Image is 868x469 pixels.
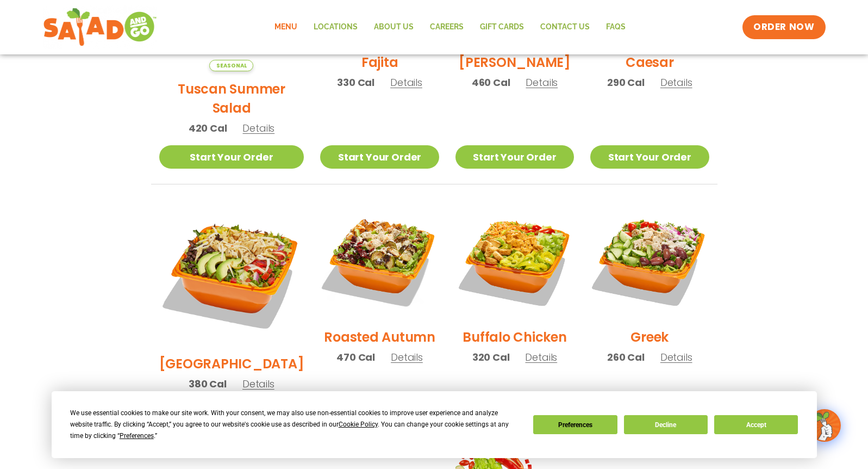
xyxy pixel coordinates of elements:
a: ORDER NOW [742,15,825,39]
img: new-SAG-logo-768×292 [43,5,158,49]
h2: Tuscan Summer Salad [159,79,304,118]
a: FAQs [598,15,634,40]
img: Product photo for Roasted Autumn Salad [320,201,439,319]
img: wpChatIcon [809,410,840,441]
img: Product photo for Buffalo Chicken Salad [455,201,574,319]
span: 380 Cal [189,377,227,391]
span: Details [390,76,422,89]
h2: Greek [630,328,669,347]
h2: Buffalo Chicken [463,328,566,347]
span: 330 Cal [337,75,374,90]
span: ORDER NOW [753,21,814,34]
h2: [GEOGRAPHIC_DATA] [159,354,304,373]
a: Start Your Order [590,145,709,169]
h2: Fajita [361,53,398,72]
h2: [PERSON_NAME] [459,53,571,72]
span: 420 Cal [189,121,227,135]
a: Careers [422,15,472,40]
nav: Menu [266,15,634,40]
a: Start Your Order [455,145,574,169]
span: Details [660,350,692,364]
span: 470 Cal [336,350,375,365]
span: Cookie Policy [339,421,378,428]
div: We use essential cookies to make our site work. With your consent, we may also use non-essential ... [70,408,520,442]
h2: Caesar [626,53,674,72]
span: 260 Cal [607,350,645,365]
a: About Us [366,15,422,40]
img: Product photo for BBQ Ranch Salad [159,201,304,346]
span: Details [526,76,558,89]
span: Details [525,350,557,364]
span: Details [242,377,274,391]
a: Start Your Order [320,145,439,169]
a: GIFT CARDS [472,15,532,40]
img: Product photo for Greek Salad [590,201,709,319]
span: 290 Cal [607,75,645,90]
span: 460 Cal [472,75,510,90]
span: 320 Cal [472,350,510,365]
span: Details [391,350,423,364]
a: Menu [266,15,305,40]
button: Accept [714,415,798,434]
div: Cookie Consent Prompt [52,391,817,458]
button: Preferences [533,415,617,434]
a: Contact Us [532,15,598,40]
a: Locations [305,15,366,40]
span: Preferences [120,432,154,440]
span: Details [242,121,274,135]
a: Start Your Order [159,145,304,169]
span: Seasonal [209,60,253,71]
button: Decline [624,415,708,434]
span: Details [660,76,692,89]
h2: Roasted Autumn [324,328,435,347]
